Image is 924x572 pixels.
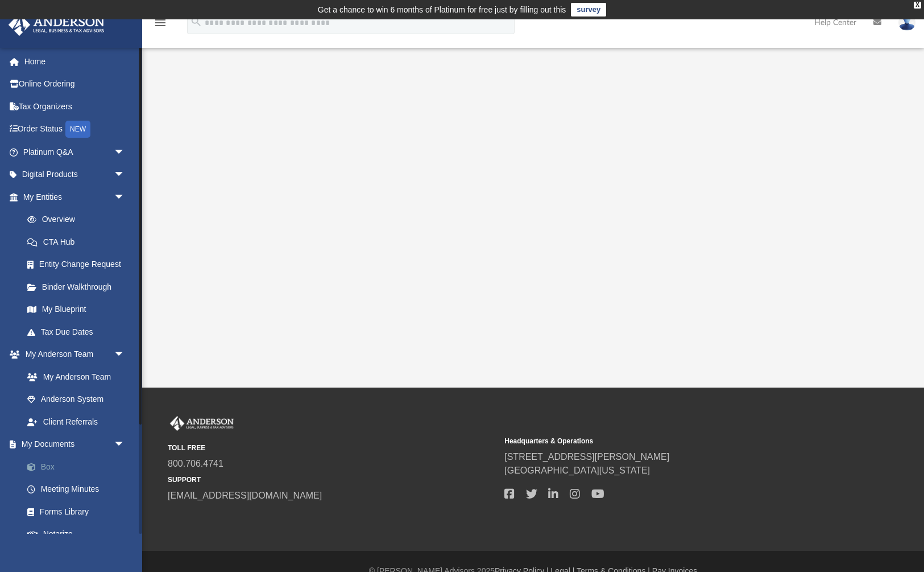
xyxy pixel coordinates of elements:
div: close [914,2,921,9]
a: menu [154,22,167,30]
a: [GEOGRAPHIC_DATA][US_STATE] [504,466,650,475]
a: Client Referrals [16,410,136,433]
a: My Anderson Teamarrow_drop_down [8,343,136,366]
a: 800.706.4741 [168,459,223,468]
a: Binder Walkthrough [16,275,142,298]
a: My Anderson Team [16,365,131,388]
a: Platinum Q&Aarrow_drop_down [8,141,142,163]
small: TOLL FREE [168,443,496,453]
a: Anderson System [16,388,136,411]
a: Box [16,455,142,478]
span: arrow_drop_down [114,186,136,209]
a: Notarize [16,523,142,546]
a: Tax Due Dates [16,320,142,343]
a: My Blueprint [16,298,136,321]
span: arrow_drop_down [114,343,136,367]
a: [EMAIL_ADDRESS][DOMAIN_NAME] [168,491,322,500]
small: Headquarters & Operations [504,436,833,446]
a: Tax Organizers [8,95,142,118]
a: Overview [16,208,142,231]
i: menu [154,16,167,30]
img: Anderson Advisors Platinum Portal [5,14,108,36]
a: Online Ordering [8,73,142,96]
span: arrow_drop_down [114,163,136,187]
a: Meeting Minutes [16,478,142,501]
a: My Entitiesarrow_drop_down [8,186,142,208]
div: NEW [65,121,90,138]
span: arrow_drop_down [114,141,136,164]
a: CTA Hub [16,231,142,253]
a: Entity Change Request [16,253,142,276]
a: Digital Productsarrow_drop_down [8,163,142,186]
a: My Documentsarrow_drop_down [8,433,142,456]
a: survey [571,3,606,17]
img: Anderson Advisors Platinum Portal [168,416,236,431]
a: Forms Library [16,500,136,523]
img: User Pic [898,14,915,31]
a: Home [8,50,142,73]
small: SUPPORT [168,475,496,485]
i: search [190,15,202,28]
span: arrow_drop_down [114,433,136,456]
a: Order StatusNEW [8,118,142,141]
a: [STREET_ADDRESS][PERSON_NAME] [504,452,669,462]
div: Get a chance to win 6 months of Platinum for free just by filling out this [318,3,566,17]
